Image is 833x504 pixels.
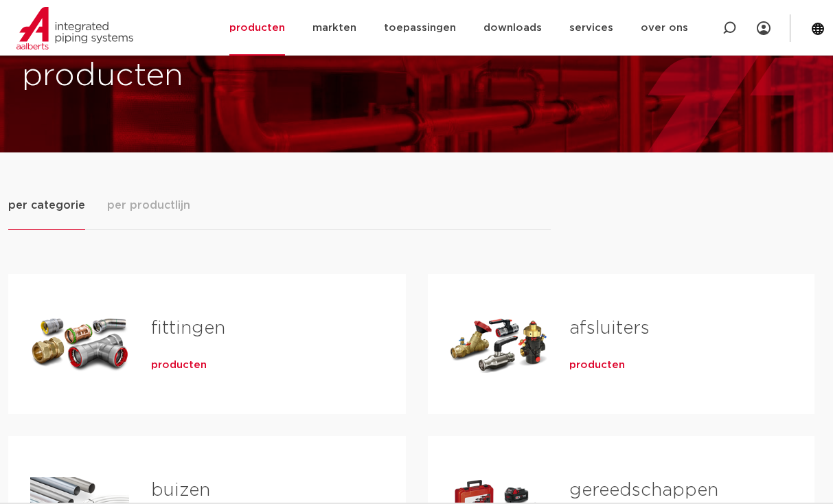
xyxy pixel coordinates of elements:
[107,197,190,214] span: per productlijn
[569,319,650,337] a: afsluiters
[569,358,625,372] a: producten
[22,54,410,98] h1: producten
[151,358,207,372] a: producten
[151,481,210,499] a: buizen
[8,197,85,214] span: per categorie
[569,481,718,499] a: gereedschappen
[151,319,225,337] a: fittingen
